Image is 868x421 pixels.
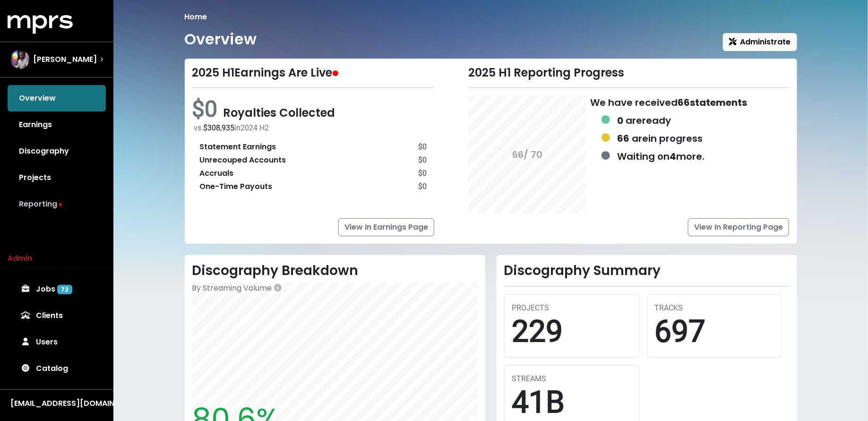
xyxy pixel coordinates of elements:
div: [EMAIL_ADDRESS][DOMAIN_NAME] [10,398,103,409]
a: Users [8,329,106,355]
div: Waiting on more. [618,149,705,163]
h2: Discography Summary [504,263,790,279]
div: TRACKS [655,302,774,314]
b: 66 [618,132,630,145]
h1: Overview [185,30,257,48]
a: Jobs 72 [8,276,106,302]
li: Home [185,11,207,23]
span: [PERSON_NAME] [33,54,97,65]
a: Reporting [8,191,106,217]
span: Royalties Collected [223,105,335,120]
button: Administrate [723,33,797,51]
div: $0 [418,181,427,192]
div: vs. in 2024 H2 [194,122,435,134]
a: Earnings [8,112,106,138]
a: Clients [8,302,106,329]
b: 4 [670,150,677,163]
a: Catalog [8,355,106,382]
a: Projects [8,164,106,191]
div: We have received [590,95,747,214]
div: Accruals [200,168,234,179]
div: 41B [512,385,631,421]
div: One-Time Payouts [200,181,273,192]
div: $0 [418,168,427,179]
span: $0 [192,95,223,122]
div: $0 [418,155,427,166]
div: are ready [618,113,671,128]
div: PROJECTS [512,302,631,314]
span: $308,935 [204,123,235,132]
div: Unrecouped Accounts [200,155,286,166]
a: mprs logo [8,18,73,29]
span: 72 [57,285,72,294]
div: STREAMS [512,373,631,385]
a: Discography [8,138,106,164]
div: 229 [512,314,631,350]
div: Statement Earnings [200,141,276,153]
div: are in progress [618,131,703,146]
a: View In Earnings Page [338,218,434,236]
button: [EMAIL_ADDRESS][DOMAIN_NAME] [8,397,106,410]
h2: Discography Breakdown [192,263,478,279]
a: View In Reporting Page [688,218,789,236]
span: By Streaming Volume [192,283,272,293]
img: The selected account / producer [10,50,29,69]
div: $0 [418,141,427,153]
div: 2025 H1 Earnings Are Live [192,66,435,80]
div: 697 [655,314,774,350]
nav: breadcrumb [185,11,797,23]
span: Administrate [729,36,791,47]
b: 0 [618,114,624,127]
div: 2025 H1 Reporting Progress [468,66,789,80]
b: 66 statements [678,96,747,109]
